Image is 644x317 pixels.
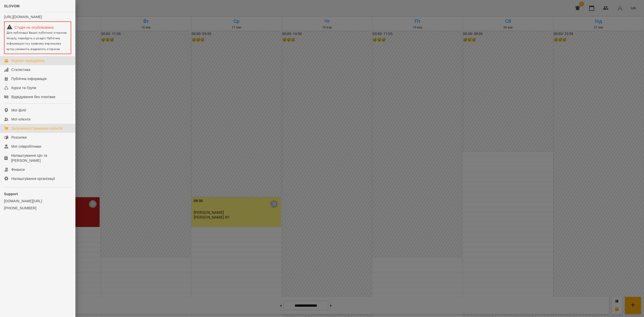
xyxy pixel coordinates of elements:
[11,58,45,63] div: Журнал відвідувань
[11,117,30,122] div: Мої клієнти
[4,206,71,211] a: [PHONE_NUMBER]
[7,24,69,30] div: Студія не опублікована
[11,153,71,163] div: Налаштування Цін та [PERSON_NAME]
[4,191,71,196] p: Support
[11,67,30,72] div: Статистика
[11,135,27,140] div: Розсилки
[4,15,42,19] a: [URL][DOMAIN_NAME]
[11,85,36,90] div: Курси та Групи
[4,4,20,8] span: SLOVOM
[11,167,25,172] div: Фінанси
[4,199,71,204] a: [DOMAIN_NAME][URL]
[11,108,26,113] div: Мої філії
[11,94,55,99] div: Відвідування без платіжки
[11,144,41,149] div: Мої співробітники
[11,76,47,81] div: Публічна інформація
[11,126,63,131] div: Залучення/Утримання клієнтів
[7,31,67,51] span: Для публікації Вашої публічної сторінки Voopty, перейдіть у розділ Публічна інформація та у право...
[11,176,55,181] div: Налаштування організації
